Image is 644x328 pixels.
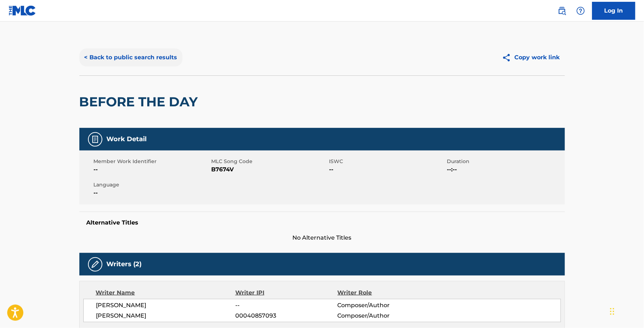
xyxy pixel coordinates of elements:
h5: Alternative Titles [87,219,558,226]
span: -- [94,189,210,197]
span: Composer/Author [338,311,431,320]
div: Writer IPI [235,288,338,297]
span: [PERSON_NAME] [96,311,236,320]
button: < Back to public search results [79,48,182,66]
h2: BEFORE THE DAY [79,94,201,110]
a: Public Search [555,4,569,18]
span: MLC Song Code [212,158,328,165]
span: -- [235,301,337,310]
img: help [576,6,585,15]
img: Copy work link [502,53,515,62]
span: -- [94,165,210,174]
span: ISWC [329,158,445,165]
div: Help [574,4,588,18]
img: Work Detail [91,135,99,144]
img: search [558,6,566,15]
span: No Alternative Titles [79,234,565,242]
a: Log In [592,2,635,20]
div: Writer Role [338,288,431,297]
div: Drag [610,301,615,322]
span: B7674V [212,165,328,174]
img: Writers [91,260,99,269]
span: Duration [447,158,563,165]
span: 00040857093 [235,311,337,320]
span: Language [94,181,210,189]
span: -- [329,165,445,174]
span: --:-- [447,165,563,174]
span: Member Work Identifier [94,158,210,165]
iframe: Chat Widget [608,294,644,328]
h5: Writers (2) [107,260,142,268]
div: Writer Name [96,288,236,297]
h5: Work Detail [107,135,147,143]
img: MLC Logo [9,5,36,16]
button: Copy work link [497,48,565,66]
span: [PERSON_NAME] [96,301,236,310]
span: Composer/Author [338,301,431,310]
